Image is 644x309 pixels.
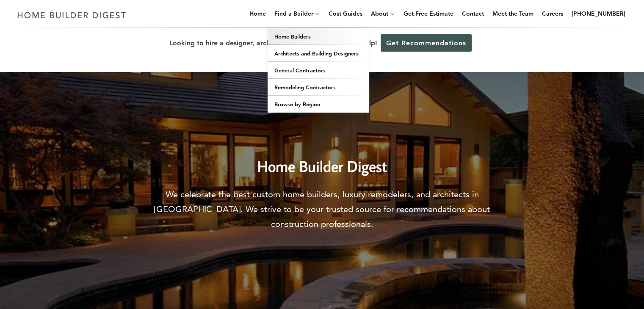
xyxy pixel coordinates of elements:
[142,140,502,178] h2: Home Builder Digest
[268,79,369,96] a: Remodeling Contractors
[381,34,472,52] a: Get Recommendations
[14,7,130,23] img: Home Builder Digest
[268,62,369,79] a: General Contractors
[268,96,369,113] a: Browse by Region
[142,187,502,232] p: We celebrate the best custom home builders, luxury remodelers, and architects in [GEOGRAPHIC_DATA...
[602,267,634,299] iframe: Drift Widget Chat Controller
[268,28,369,45] a: Home Builders
[268,45,369,62] a: Architects and Building Designers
